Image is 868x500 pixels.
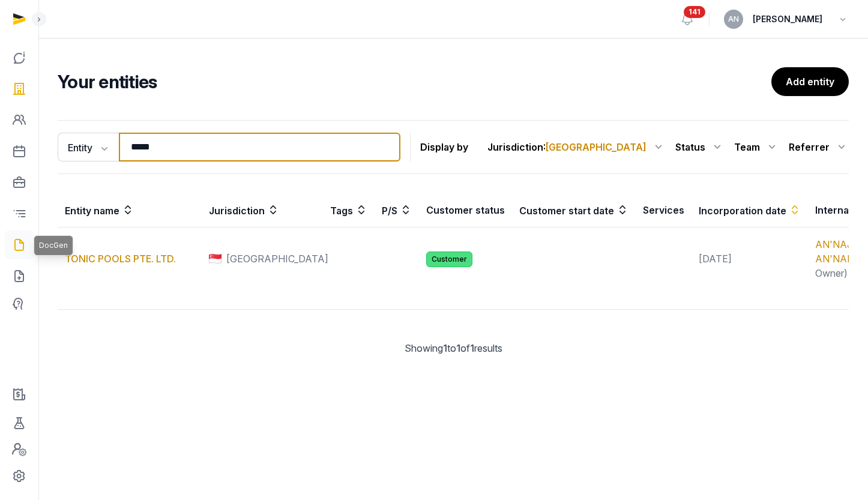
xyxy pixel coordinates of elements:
[58,71,771,92] h2: Your entities
[58,341,849,355] div: Showing to of results
[684,6,705,18] span: 141
[692,227,808,291] td: [DATE]
[675,137,725,157] div: Status
[512,193,636,227] th: Customer start date
[58,133,119,161] button: Entity
[487,137,666,157] div: Jurisdiction
[226,252,328,266] span: [GEOGRAPHIC_DATA]
[753,12,822,26] span: [PERSON_NAME]
[456,342,460,354] span: 1
[543,140,646,154] span: :
[692,193,808,227] th: Incorporation date
[789,137,849,157] div: Referrer
[470,342,474,354] span: 1
[419,193,512,227] th: Customer status
[65,253,176,265] a: TONIC POOLS PTE. LTD.
[202,193,323,227] th: Jurisdiction
[375,193,419,227] th: P/S
[426,252,472,267] span: Customer
[420,137,468,157] p: Display by
[39,241,68,250] span: DocGen
[323,193,375,227] th: Tags
[58,193,202,227] th: Entity name
[728,16,739,23] span: AN
[546,141,646,153] span: [GEOGRAPHIC_DATA]
[734,137,779,157] div: Team
[636,193,692,227] th: Services
[771,67,849,96] a: Add entity
[724,10,743,29] button: AN
[443,342,447,354] span: 1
